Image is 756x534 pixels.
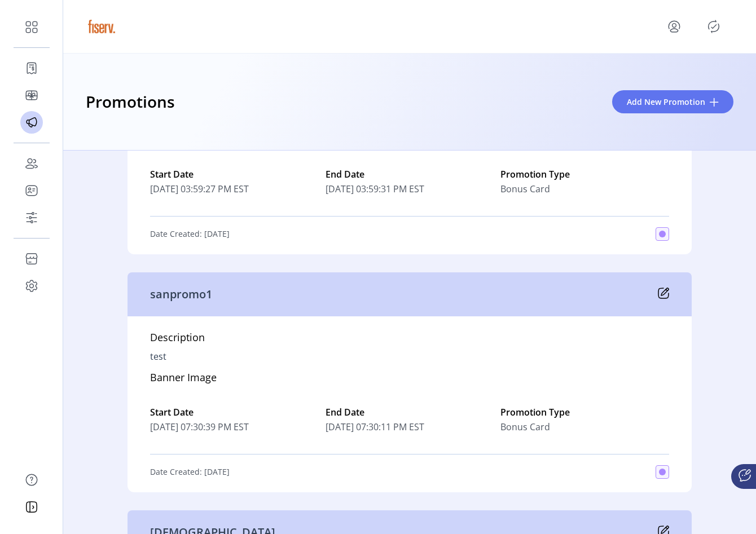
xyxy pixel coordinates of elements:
p: Date Created: [DATE] [150,228,230,240]
span: Bonus Card [500,182,550,196]
label: Promotion Type [500,167,669,181]
label: End Date [326,405,494,419]
span: [DATE] 03:59:27 PM EST [150,182,319,196]
label: End Date [326,167,494,181]
label: Start Date [150,405,319,419]
label: Promotion Type [500,405,669,419]
h3: Promotions [86,90,175,114]
h5: Banner Image [150,370,217,390]
img: logo [86,11,117,42]
label: Start Date [150,167,319,181]
p: sanpromo1 [150,286,212,303]
h5: Description [150,330,205,350]
button: Add New Promotion [612,90,733,113]
span: [DATE] 07:30:11 PM EST [326,420,494,434]
p: Date Created: [DATE] [150,466,230,478]
span: Bonus Card [500,420,550,434]
span: Add New Promotion [627,96,705,108]
span: [DATE] 07:30:39 PM EST [150,420,319,434]
button: menu [665,17,683,36]
span: [DATE] 03:59:31 PM EST [326,182,494,196]
p: test [150,350,166,363]
button: Publisher Panel [705,17,723,36]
